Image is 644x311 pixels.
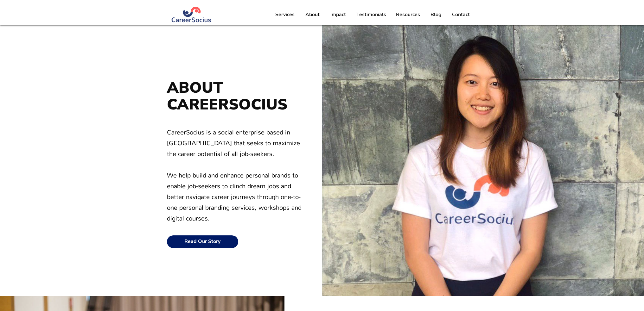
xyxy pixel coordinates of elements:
[325,7,351,22] a: Impact
[302,7,323,22] p: About
[171,7,212,22] img: Logo Blue (#283972) png.png
[167,128,302,222] span: CareerSocius is a social enterprise based in [GEOGRAPHIC_DATA] that seeks to maximize the career ...
[447,7,475,22] a: Contact
[427,7,445,22] p: Blog
[393,7,423,22] p: Resources
[391,7,425,22] a: Resources
[272,7,298,22] p: Services
[300,7,325,22] a: About
[167,77,287,115] span: ABOUT CAREERSOCIUS
[449,7,473,22] p: Contact
[270,7,475,22] nav: Site
[351,7,391,22] a: Testimonials
[425,7,447,22] a: Blog
[327,7,349,22] p: Impact
[322,25,644,296] img: photo6298613078123718979_edited.jpg
[353,7,389,22] p: Testimonials
[184,239,220,245] span: Read Our Story
[167,235,238,248] a: Read Our Story
[270,7,300,22] a: Services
